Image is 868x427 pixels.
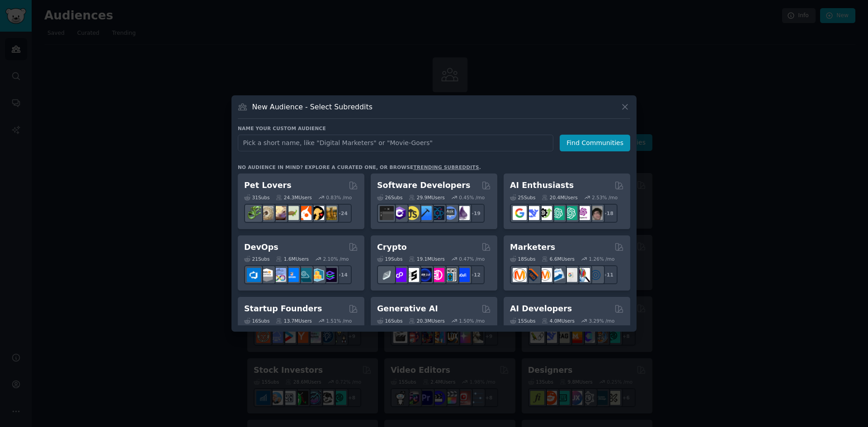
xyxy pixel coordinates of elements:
[297,268,311,282] img: platformengineering
[252,102,373,112] h3: New Audience - Select Subreddits
[333,204,352,223] div: + 24
[510,303,572,314] h2: AI Developers
[510,256,535,262] div: 18 Sub s
[430,206,444,220] img: reactnative
[310,268,324,282] img: aws_cdk
[430,268,444,282] img: defiblockchain
[413,164,479,170] a: trending subreddits
[563,268,577,282] img: googleads
[510,180,574,191] h2: AI Enthusiasts
[276,318,311,324] div: 13.7M Users
[551,268,565,282] img: Emailmarketing
[589,318,615,324] div: 3.29 % /mo
[459,194,485,201] div: 0.45 % /mo
[466,265,485,284] div: + 12
[244,318,269,324] div: 16 Sub s
[380,268,394,282] img: ethfinance
[576,206,590,220] img: OpenAIDev
[525,268,539,282] img: bigseo
[466,204,485,223] div: + 19
[377,180,470,191] h2: Software Developers
[259,206,274,220] img: ballpython
[380,206,394,220] img: software
[244,242,278,253] h2: DevOps
[285,206,299,220] img: turtle
[310,206,324,220] img: PetAdvice
[297,206,311,220] img: cockatiel
[377,194,402,201] div: 26 Sub s
[272,268,286,282] img: Docker_DevOps
[443,268,457,282] img: CryptoNews
[377,303,438,314] h2: Generative AI
[272,206,286,220] img: leopardgeckos
[513,206,527,220] img: GoogleGeminiAI
[592,194,618,201] div: 2.53 % /mo
[551,206,565,220] img: chatgpt_promptDesign
[238,135,553,151] input: Pick a short name, like "Digital Marketers" or "Movie-Goers"
[409,194,444,201] div: 29.9M Users
[542,256,575,262] div: 6.6M Users
[599,265,618,284] div: + 11
[377,256,402,262] div: 19 Sub s
[276,194,311,201] div: 24.3M Users
[244,256,269,262] div: 21 Sub s
[392,268,406,282] img: 0xPolygon
[459,318,485,324] div: 1.50 % /mo
[409,318,444,324] div: 20.3M Users
[323,268,337,282] img: PlatformEngineers
[285,268,299,282] img: DevOpsLinks
[576,268,590,282] img: MarketingResearch
[247,206,261,220] img: herpetology
[418,268,432,282] img: web3
[405,268,419,282] img: ethstaker
[456,268,470,282] img: defi_
[443,206,457,220] img: AskComputerScience
[459,256,485,262] div: 0.47 % /mo
[542,194,577,201] div: 20.4M Users
[326,194,352,201] div: 0.83 % /mo
[589,256,615,262] div: 1.26 % /mo
[326,318,352,324] div: 1.51 % /mo
[405,206,419,220] img: learnjavascript
[418,206,432,220] img: iOSProgramming
[589,206,603,220] img: ArtificalIntelligence
[456,206,470,220] img: elixir
[276,256,309,262] div: 1.6M Users
[510,242,555,253] h2: Marketers
[599,204,618,223] div: + 18
[513,268,527,282] img: content_marketing
[323,206,337,220] img: dogbreed
[560,135,630,151] button: Find Communities
[238,125,630,131] h3: Name your custom audience
[589,268,603,282] img: OnlineMarketing
[510,318,535,324] div: 15 Sub s
[563,206,577,220] img: chatgpt_prompts_
[244,180,292,191] h2: Pet Lovers
[244,303,322,314] h2: Startup Founders
[247,268,261,282] img: azuredevops
[238,164,481,170] div: No audience in mind? Explore a curated one, or browse .
[542,318,575,324] div: 4.0M Users
[538,268,552,282] img: AskMarketing
[259,268,274,282] img: AWS_Certified_Experts
[323,256,349,262] div: 2.10 % /mo
[510,194,535,201] div: 25 Sub s
[538,206,552,220] img: AItoolsCatalog
[377,242,407,253] h2: Crypto
[392,206,406,220] img: csharp
[333,265,352,284] div: + 14
[409,256,444,262] div: 19.1M Users
[525,206,539,220] img: DeepSeek
[377,318,402,324] div: 16 Sub s
[244,194,269,201] div: 31 Sub s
